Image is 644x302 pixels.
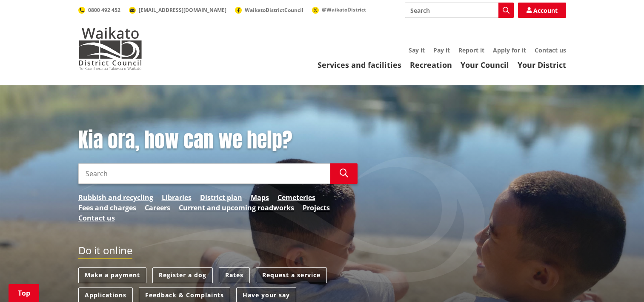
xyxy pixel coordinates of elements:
a: Apply for it [493,46,526,54]
a: WaikatoDistrictCouncil [235,6,303,14]
a: Report it [458,46,484,54]
span: 0800 492 452 [88,6,120,14]
a: @WaikatoDistrict [312,6,366,13]
a: District plan [200,192,242,203]
a: Contact us [78,213,115,223]
a: 0800 492 452 [78,6,120,14]
a: Pay it [433,46,450,54]
a: Cemeteries [278,192,315,203]
a: Your District [518,60,566,70]
a: Request a service [256,267,327,283]
span: WaikatoDistrictCouncil [245,6,303,14]
a: Your Council [461,60,509,70]
a: [EMAIL_ADDRESS][DOMAIN_NAME] [129,6,226,14]
span: [EMAIL_ADDRESS][DOMAIN_NAME] [139,6,226,14]
a: Current and upcoming roadworks [179,203,294,213]
a: Libraries [162,192,192,203]
a: Careers [145,203,170,213]
input: Search input [78,163,330,184]
input: Search input [405,3,514,18]
a: Say it [409,46,425,54]
a: Rates [219,267,250,283]
a: Account [518,3,566,18]
a: Maps [251,192,269,203]
h1: Kia ora, how can we help? [78,128,358,153]
a: Fees and charges [78,203,136,213]
a: Recreation [410,60,452,70]
a: Contact us [535,46,566,54]
a: Top [9,284,39,302]
h2: Do it online [78,244,132,259]
a: Services and facilities [318,60,401,70]
a: Make a payment [78,267,146,283]
a: Rubbish and recycling [78,192,153,203]
a: Register a dog [152,267,213,283]
img: Waikato District Council - Te Kaunihera aa Takiwaa o Waikato [78,27,142,70]
a: Projects [303,203,330,213]
span: @WaikatoDistrict [322,6,366,13]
